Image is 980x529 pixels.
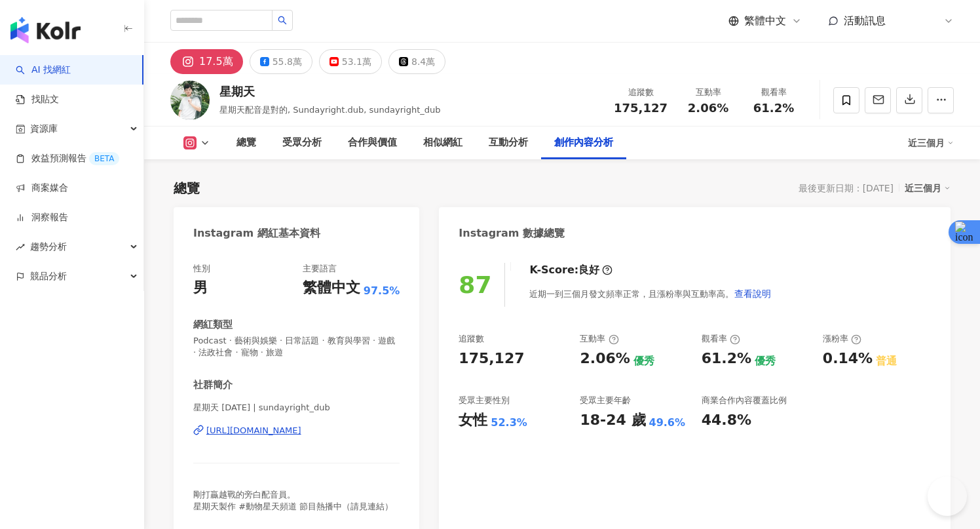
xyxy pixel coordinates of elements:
[16,64,71,77] a: searchAI 找網紅
[734,281,772,307] button: 查看說明
[755,354,776,368] div: 優秀
[193,318,233,332] div: 網紅類型
[683,86,733,99] div: 互動率
[459,271,491,298] div: 87
[278,16,287,25] span: search
[16,93,59,106] a: 找貼文
[749,86,799,99] div: 觀看率
[614,86,668,99] div: 追蹤數
[174,179,200,197] div: 總覽
[206,425,301,437] div: [URL][DOMAIN_NAME]
[193,226,320,241] div: Instagram 網紅基本資料
[170,49,243,74] button: 17.5萬
[193,402,400,414] span: 星期天 [DATE] | sundayright_dub
[459,410,487,431] div: 女性
[459,349,524,369] div: 175,127
[303,278,360,298] div: 繁體中文
[702,410,751,431] div: 44.8%
[459,333,484,345] div: 追蹤數
[459,395,510,406] div: 受眾主要性別
[876,354,897,368] div: 普通
[193,278,208,298] div: 男
[823,349,873,369] div: 0.14%
[193,335,400,359] span: Podcast · 藝術與娛樂 · 日常話題 · 教育與學習 · 遊戲 · 法政社會 · 寵物 · 旅遊
[459,226,565,241] div: Instagram 數據總覽
[411,52,435,71] div: 8.4萬
[16,182,68,195] a: 商案媒合
[30,232,67,262] span: 趨勢分析
[236,135,256,151] div: 總覽
[388,49,445,74] button: 8.4萬
[702,333,740,345] div: 觀看率
[614,101,668,115] span: 175,127
[193,378,233,392] div: 社群簡介
[753,102,794,115] span: 61.2%
[30,262,67,291] span: 競品分析
[199,52,233,71] div: 17.5萬
[928,477,967,516] iframe: Help Scout Beacon - Open
[193,263,210,275] div: 性別
[16,152,119,165] a: 效益預測報告BETA
[554,135,613,151] div: 創作內容分析
[364,284,400,298] span: 97.5%
[920,14,930,28] span: 格
[529,281,772,307] div: 近期一到三個月發文頻率正常，且漲粉率與互動率高。
[303,263,337,275] div: 主要語言
[30,114,58,144] span: 資源庫
[799,183,894,193] div: 最後更新日期：[DATE]
[580,410,645,431] div: 18-24 歲
[273,52,302,71] div: 55.8萬
[282,135,322,151] div: 受眾分析
[580,349,630,369] div: 2.06%
[649,416,686,430] div: 49.6%
[16,243,25,252] span: rise
[219,105,441,115] span: 星期天配音是對的, Sundayright.dub, sundayright_dub
[823,333,861,345] div: 漲粉率
[529,263,612,277] div: K-Score :
[16,211,68,224] a: 洞察報告
[702,395,787,406] div: 商業合作內容覆蓋比例
[423,135,462,151] div: 相似網紅
[342,52,371,71] div: 53.1萬
[734,288,771,299] span: 查看說明
[580,333,618,345] div: 互動率
[744,14,786,28] span: 繁體中文
[10,17,81,43] img: logo
[193,425,400,437] a: [URL][DOMAIN_NAME]
[908,132,954,153] div: 近三個月
[491,416,527,430] div: 52.3%
[905,180,951,197] div: 近三個月
[580,395,631,406] div: 受眾主要年齡
[319,49,382,74] button: 53.1萬
[688,102,728,115] span: 2.06%
[489,135,528,151] div: 互動分析
[193,490,393,511] span: 剛打贏越戰的旁白配音員。 星期天製作 #動物星天頻道 節目熱播中（請見連結）
[170,81,210,120] img: KOL Avatar
[250,49,312,74] button: 55.8萬
[219,83,441,100] div: 星期天
[578,263,599,277] div: 良好
[844,14,886,27] span: 活動訊息
[348,135,397,151] div: 合作與價值
[702,349,751,369] div: 61.2%
[633,354,654,368] div: 優秀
